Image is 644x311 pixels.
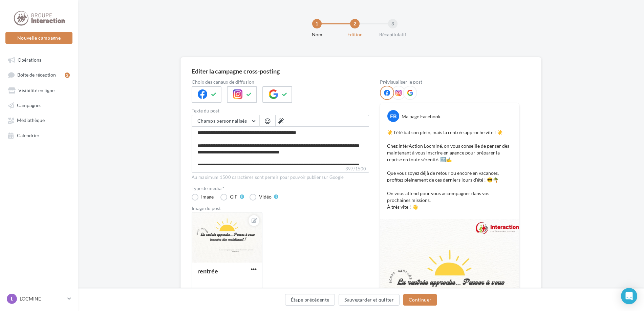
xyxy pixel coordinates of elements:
div: Au maximum 1500 caractères sont permis pour pouvoir publier sur Google [192,174,369,181]
div: Edition [333,31,377,38]
p: ☀️ L’été bat son plein, mais la rentrée approche vite ! ☀️ Chez IntérAction Locminé, on vous cons... [387,129,512,210]
label: 397/1500 [192,165,369,173]
div: Vidéo [259,194,272,199]
div: Nom [295,31,339,38]
span: Boîte de réception [17,72,56,78]
button: Sauvegarder et quitter [339,294,400,306]
div: 2 [65,72,70,78]
span: Visibilité en ligne [18,87,55,93]
a: Visibilité en ligne [4,84,74,96]
a: Opérations [4,54,74,66]
div: Open Intercom Messenger [621,288,637,304]
div: Image du post [192,206,369,211]
button: Champs personnalisés [192,115,259,127]
span: Campagnes [17,102,41,108]
div: 2 [350,19,360,28]
div: rentrée [197,267,218,275]
p: LOCMINE [20,295,65,302]
button: Étape précédente [285,294,335,306]
a: Calendrier [4,129,74,141]
div: Ma page Facebook [402,113,441,120]
a: Boîte de réception2 [4,68,74,81]
span: Champs personnalisés [197,118,247,124]
div: 3 [388,19,398,28]
div: GIF [230,194,237,199]
a: Médiathèque [4,114,74,126]
label: Texte du post [192,108,369,113]
label: Choix des canaux de diffusion [192,80,369,84]
div: FB [387,110,399,122]
a: Campagnes [4,99,74,111]
label: Type de média * [192,186,369,191]
div: Image [201,194,214,199]
span: Médiathèque [17,118,45,123]
div: Editer la campagne cross-posting [192,68,280,74]
div: Récapitulatif [371,31,414,38]
a: L LOCMINE [5,292,72,305]
span: L [11,295,13,302]
span: Opérations [18,57,41,63]
div: Prévisualiser le post [380,80,519,84]
span: Calendrier [17,132,40,138]
button: Nouvelle campagne [5,32,72,44]
button: Continuer [403,294,437,306]
div: 1 [312,19,322,28]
